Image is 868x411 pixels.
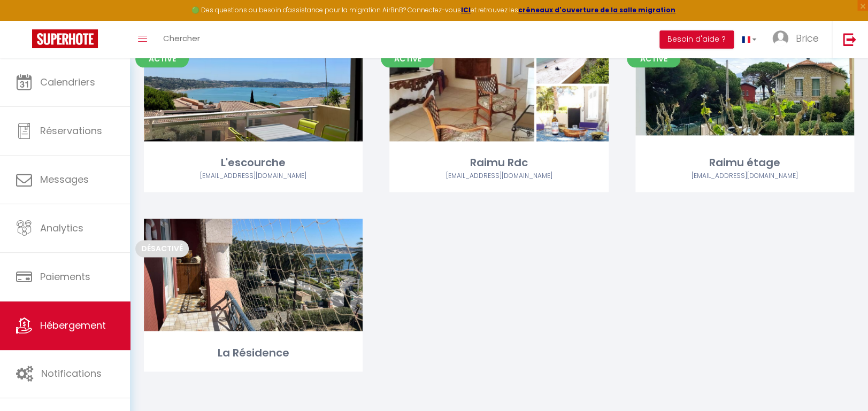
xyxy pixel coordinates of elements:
span: Paiements [40,270,90,283]
a: Chercher [155,21,208,58]
a: ICI [461,5,471,14]
div: Raimu Rdc [389,154,608,171]
span: Réservations [40,124,102,137]
img: ... [772,30,788,46]
span: Analytics [40,221,83,235]
div: Raimu étage [635,154,854,171]
span: Notifications [41,367,102,380]
div: La Résidence [144,344,363,361]
div: Airbnb [144,171,363,181]
img: logout [843,33,856,46]
span: Activé [627,50,680,67]
span: Chercher [163,33,200,44]
span: Activé [135,50,189,67]
div: Airbnb [635,171,854,181]
span: Calendriers [40,75,95,89]
span: Brice [795,32,818,45]
span: Hébergement [40,319,106,332]
button: Ouvrir le widget de chat LiveChat [9,4,41,36]
div: Airbnb [389,171,608,181]
span: Activé [381,50,434,67]
a: ... Brice [764,21,832,58]
span: Désactivé [135,240,189,257]
button: Besoin d'aide ? [659,30,734,49]
a: créneaux d'ouverture de la salle migration [518,5,675,14]
img: Super Booking [32,29,98,48]
div: L'escourche [144,154,363,171]
span: Messages [40,173,89,186]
